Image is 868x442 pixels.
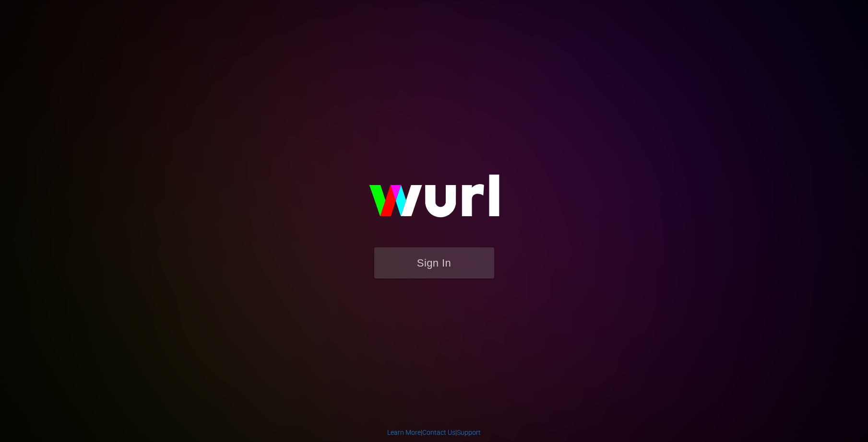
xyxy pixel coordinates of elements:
a: Learn More [387,429,421,436]
div: | | [387,428,481,437]
button: Sign In [374,247,494,279]
a: Support [457,429,481,436]
img: wurl-logo-on-black-223613ac3d8ba8fe6dc639794a292ebdb59501304c7dfd60c99c58986ef67473.svg [338,154,530,247]
a: Contact Us [422,429,455,436]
